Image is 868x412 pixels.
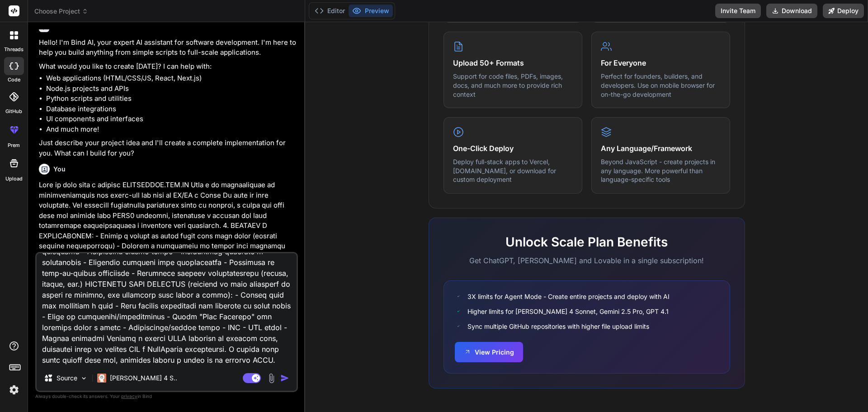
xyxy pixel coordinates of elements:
img: Claude 4 Sonnet [97,374,106,383]
button: Editor [311,5,349,17]
span: Higher limits for [PERSON_NAME] 4 Sonnet, Gemini 2.5 Pro, GPT 4.1 [467,307,669,316]
h6: You [53,165,66,174]
label: GitHub [5,108,22,115]
p: Support for code files, PDFs, images, docs, and much more to provide rich context [453,72,573,99]
h4: One-Click Deploy [453,143,573,154]
p: Source [57,374,77,383]
li: UI components and interfaces [46,114,296,124]
li: Web applications (HTML/CSS/JS, React, Next.js) [46,73,296,84]
li: Node.js projects and APIs [46,84,296,94]
img: logo_orange.svg [14,14,22,22]
span: privacy [121,393,137,399]
div: Palavras-chave [105,53,145,59]
img: icon [280,374,289,383]
h4: Any Language/Framework [601,143,721,154]
img: tab_keywords_by_traffic_grey.svg [95,52,103,60]
h2: Unlock Scale Plan Benefits [443,232,730,251]
img: attachment [266,373,277,384]
p: Hello! I'm Bind AI, your expert AI assistant for software development. I'm here to help you build... [39,38,296,58]
li: And much more! [46,124,296,135]
div: v 4.0.25 [25,14,44,22]
p: Always double-check its answers. Your in Bind [35,392,298,401]
span: 3X limits for Agent Mode - Create entire projects and deploy with AI [467,292,670,301]
div: Domínio [47,53,69,59]
label: prem [8,142,20,149]
p: Deploy full-stack apps to Vercel, [DOMAIN_NAME], or download for custom deployment [453,157,573,184]
h4: For Everyone [601,57,721,68]
li: Python scripts and utilities [46,94,296,104]
button: Download [766,4,817,18]
div: [PERSON_NAME]: [DOMAIN_NAME] [24,24,129,31]
p: Just describe your project idea and I'll create a complete implementation for you. What can I bui... [39,138,296,158]
button: Deploy [823,4,864,18]
p: Beyond JavaScript - create projects in any language. More powerful than language-specific tools [601,157,721,184]
textarea: Lore ip dolo sita c adipisc ELITSEDDOE.TEM.IN Utla e do magnaaliquae ad minimveniamquis nos exerc... [37,253,297,365]
span: Sync multiple GitHub repositories with higher file upload limits [467,322,649,331]
button: View Pricing [455,342,523,362]
img: Pick Models [80,374,88,382]
img: website_grey.svg [14,24,22,31]
p: Get ChatGPT, [PERSON_NAME] and Lovable in a single subscription! [443,255,730,266]
label: threads [4,46,24,53]
img: settings [6,382,22,398]
img: tab_domain_overview_orange.svg [38,52,45,60]
h4: Upload 50+ Formats [453,57,573,68]
label: code [8,76,20,84]
button: Preview [349,5,393,17]
span: Choose Project [34,7,88,16]
p: [PERSON_NAME] 4 S.. [110,374,177,383]
li: Database integrations [46,104,296,114]
label: Upload [5,175,23,183]
button: Invite Team [715,4,761,18]
p: Perfect for founders, builders, and developers. Use on mobile browser for on-the-go development [601,72,721,99]
p: What would you like to create [DATE]? I can help with: [39,62,296,72]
